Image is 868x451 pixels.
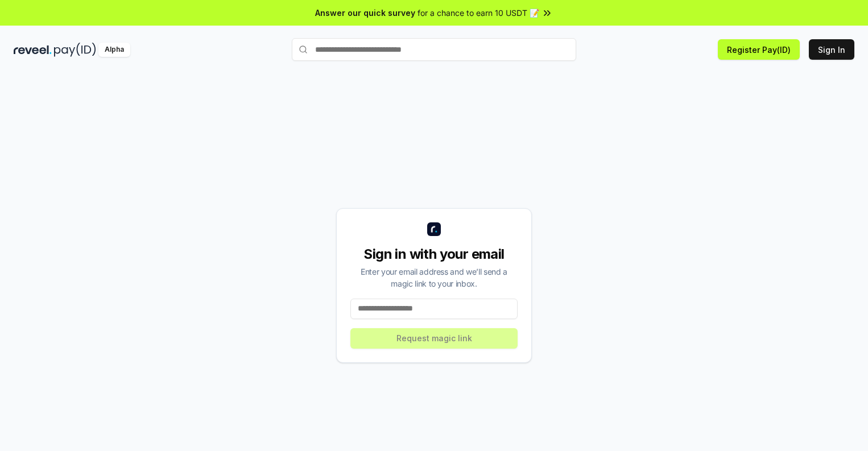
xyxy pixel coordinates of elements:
button: Register Pay(ID) [718,39,800,60]
img: logo_small [427,222,441,236]
span: for a chance to earn 10 USDT 📝 [418,7,539,19]
button: Sign In [809,39,854,60]
span: Answer our quick survey [315,7,415,19]
div: Enter your email address and we’ll send a magic link to your inbox. [350,266,518,289]
img: reveel_dark [14,43,52,57]
img: pay_id [54,43,96,57]
div: Sign in with your email [350,245,518,263]
div: Alpha [98,43,130,57]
